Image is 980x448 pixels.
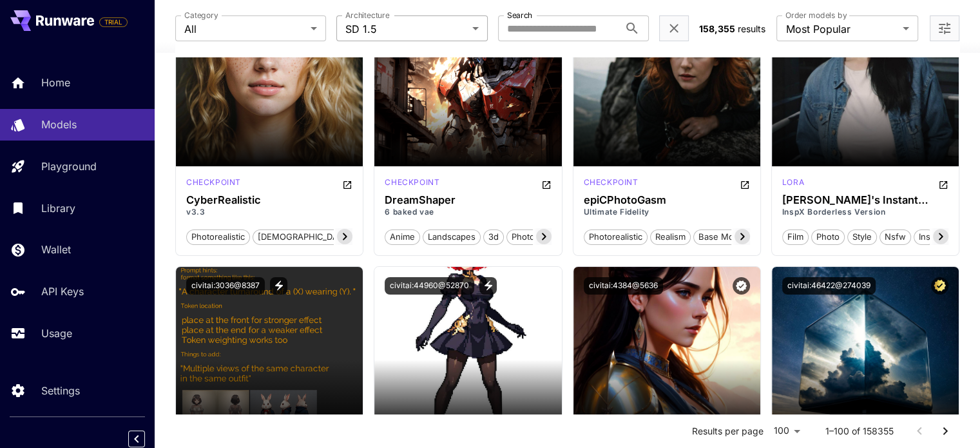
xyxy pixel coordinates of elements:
h3: DreamShaper [385,194,551,206]
p: 1–100 of 158355 [825,425,894,438]
button: civitai:44960@52870 [385,277,474,295]
button: photo [811,228,845,245]
h3: CyberRealistic [186,194,352,206]
span: All [184,21,305,37]
span: results [738,23,765,34]
span: photorealistic [187,231,249,244]
button: landscapes [423,228,481,245]
p: 6 baked vae [385,206,551,218]
div: SD 1.5 [186,177,241,192]
p: checkpoint [584,177,639,188]
div: 100 [769,422,805,440]
span: base model [694,231,751,244]
p: lora [782,177,804,188]
p: Usage [41,326,72,341]
button: civitai:4384@5636 [584,277,663,295]
div: SD 1.5 [385,177,439,192]
button: ins [914,228,936,245]
button: photorealistic [186,228,250,245]
button: [DEMOGRAPHIC_DATA] [253,228,356,245]
span: [DEMOGRAPHIC_DATA] [253,231,356,244]
span: photorealistic [584,231,647,244]
button: photorealistic [584,228,648,245]
button: photorealistic [506,228,570,245]
button: View trigger words [270,277,287,295]
span: Most Popular [785,21,898,37]
p: InspX Borderless Version [782,206,948,218]
button: Open more filters [937,21,952,37]
span: 3d [484,231,503,244]
div: LEOSAM's Instant photo 拍立得/Polaroid LoRA & LoHA [782,194,948,206]
label: Search [507,10,532,21]
button: Open in CivitAI [938,177,948,192]
p: API Keys [41,284,84,299]
p: Library [41,200,75,216]
button: anime [385,228,420,245]
span: photorealistic [507,231,570,244]
p: checkpoint [186,177,241,188]
button: Certified Model – Vetted for best performance and includes a commercial license. [931,277,948,295]
button: civitai:3036@8387 [186,277,265,295]
label: Architecture [345,10,389,21]
iframe: Chat Widget [916,386,980,448]
button: Clear filters (1) [666,21,682,37]
button: base model [693,228,751,245]
span: TRIAL [100,17,127,27]
p: checkpoint [385,177,439,188]
h3: [PERSON_NAME]'s Instant photo 拍立得/Polaroid [PERSON_NAME] & LoHA [782,194,948,206]
span: Add your payment card to enable full platform functionality. [99,14,128,30]
p: Wallet [41,242,71,257]
button: civitai:46422@274039 [782,277,876,295]
span: anime [385,231,419,244]
span: landscapes [423,231,480,244]
button: Collapse sidebar [128,431,145,447]
button: nsfw [879,228,911,245]
span: ins [914,231,935,244]
span: photo [812,231,844,244]
button: Open in CivitAI [342,177,352,192]
p: Results per page [692,425,764,438]
span: nsfw [880,231,910,244]
label: Order models by [785,10,847,21]
p: v3.3 [186,206,352,218]
button: film [782,228,809,245]
button: 3d [483,228,504,245]
span: film [783,231,808,244]
button: View trigger words [479,277,497,295]
button: Open in CivitAI [740,177,750,192]
p: Models [41,117,77,132]
div: Widget de chat [916,386,980,448]
span: SD 1.5 [345,21,466,37]
p: Home [41,75,70,90]
label: Category [184,10,218,21]
p: Settings [41,383,80,398]
button: Verified working [733,277,750,295]
p: Ultimate Fidelity [584,206,750,218]
button: Open in CivitAI [541,177,552,192]
span: style [848,231,876,244]
h3: epiCPhotoGasm [584,194,750,206]
button: style [847,228,877,245]
div: SD 1.5 [782,177,804,192]
button: realism [650,228,691,245]
div: SD 1.5 [584,177,639,192]
p: Playground [41,159,97,174]
span: 158,355 [699,23,735,34]
span: realism [651,231,690,244]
